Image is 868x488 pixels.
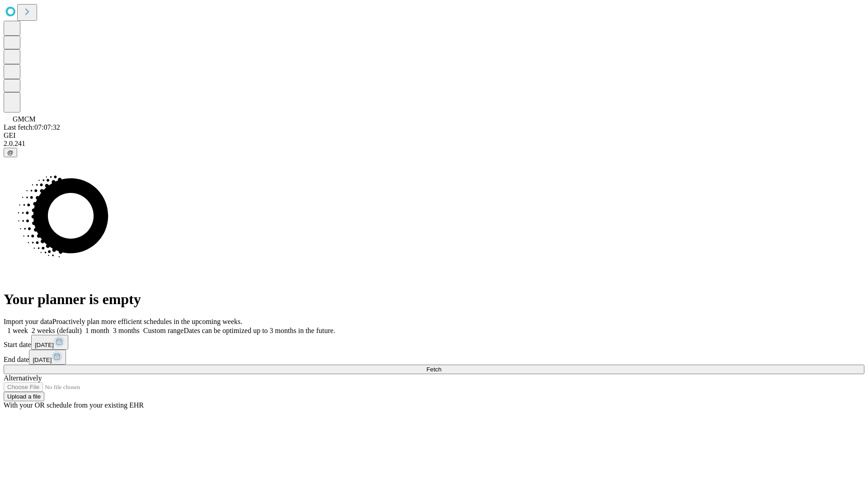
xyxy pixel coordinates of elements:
[4,335,864,350] div: Start date
[4,123,60,131] span: Last fetch: 07:07:32
[7,327,28,334] span: 1 week
[4,392,44,401] button: Upload a file
[4,365,864,374] button: Fetch
[32,327,82,334] span: 2 weeks (default)
[4,140,864,148] div: 2.0.241
[184,327,335,334] span: Dates can be optimized up to 3 months in the future.
[33,357,52,363] span: [DATE]
[4,401,144,409] span: With your OR schedule from your existing EHR
[4,291,864,308] h1: Your planner is empty
[29,350,66,365] button: [DATE]
[7,149,14,156] span: @
[85,327,109,334] span: 1 month
[4,374,42,382] span: Alternatively
[31,335,68,350] button: [DATE]
[35,342,54,348] span: [DATE]
[4,131,864,140] div: GEI
[52,318,242,325] span: Proactively plan more efficient schedules in the upcoming weeks.
[143,327,184,334] span: Custom range
[4,318,52,325] span: Import your data
[4,350,864,365] div: End date
[13,115,36,123] span: GMCM
[4,148,17,157] button: @
[113,327,140,334] span: 3 months
[426,366,441,373] span: Fetch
